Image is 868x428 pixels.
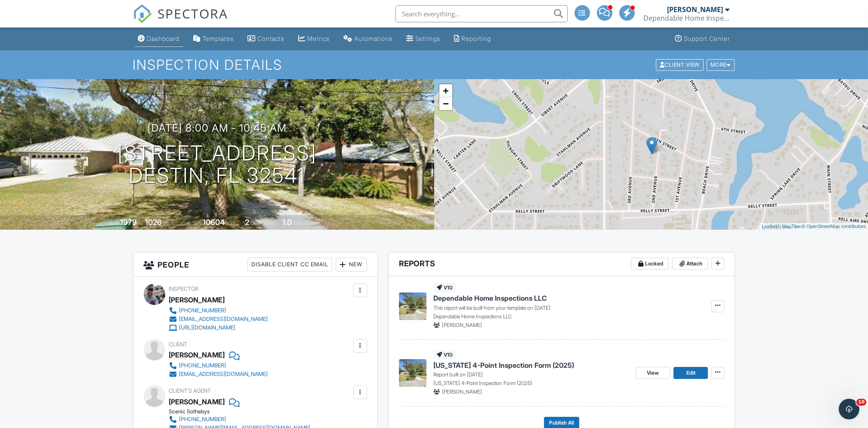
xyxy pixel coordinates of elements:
[777,224,800,229] a: © MapTiler
[109,220,119,226] span: Built
[247,258,332,271] div: Disable Client CC Email
[439,97,452,110] a: Zoom out
[169,415,311,424] a: [PHONE_NUMBER]
[179,307,226,314] div: [PHONE_NUMBER]
[169,408,318,415] div: Scenic Sothebys
[308,35,330,42] div: Metrics
[762,224,776,229] a: Leaflet
[163,220,175,226] span: sq. ft.
[133,4,152,23] img: The Best Home Inspection Software - Spectora
[179,324,236,331] div: [URL][DOMAIN_NAME]
[179,416,226,423] div: [PHONE_NUMBER]
[667,5,723,14] div: [PERSON_NAME]
[439,84,452,97] a: Zoom in
[760,223,868,230] div: |
[183,220,201,226] span: Lot Size
[179,316,268,323] div: [EMAIL_ADDRESS][DOMAIN_NAME]
[293,220,318,226] span: bathrooms
[169,361,268,370] a: [PHONE_NUMBER]
[707,59,735,71] div: More
[245,218,249,227] div: 2
[147,35,180,42] div: Dashboard
[169,395,225,408] a: [PERSON_NAME]
[244,31,288,47] a: Contacts
[169,286,199,292] span: Inspector
[336,258,367,271] div: New
[340,31,396,47] a: Automations (Advanced)
[133,252,377,277] h3: People
[656,59,704,71] div: Client View
[190,31,238,47] a: Templates
[203,35,234,42] div: Templates
[117,142,317,188] h1: [STREET_ADDRESS] Destin, FL 32541
[133,12,229,30] a: SPECTORA
[135,31,183,47] a: Dashboard
[145,218,162,227] div: 1026
[169,323,268,332] a: [URL][DOMAIN_NAME]
[226,220,237,226] span: sq.ft.
[802,224,866,229] a: © OpenStreetMap contributors
[133,57,735,72] h1: Inspection Details
[158,4,229,22] span: SPECTORA
[250,220,274,226] span: bedrooms
[179,371,268,378] div: [EMAIL_ADDRESS][DOMAIN_NAME]
[169,388,211,394] span: Client's Agent
[258,35,285,42] div: Contacts
[416,35,441,42] div: Settings
[203,218,225,227] div: 10604
[120,218,137,227] div: 1979
[169,293,225,306] div: [PERSON_NAME]
[856,399,866,406] span: 10
[403,31,444,47] a: Settings
[655,61,706,68] a: Client View
[355,35,393,42] div: Automations
[169,341,188,348] span: Client
[148,122,287,134] h3: [DATE] 8:00 am - 10:45 am
[395,5,568,22] input: Search everything...
[282,218,292,227] div: 1.0
[169,348,225,361] div: [PERSON_NAME]
[295,31,334,47] a: Metrics
[644,14,730,22] div: Dependable Home Inspections LLC
[684,35,730,42] div: Support Center
[839,399,859,419] iframe: Intercom live chat
[169,306,268,315] a: [PHONE_NUMBER]
[672,31,734,47] a: Support Center
[169,315,268,323] a: [EMAIL_ADDRESS][DOMAIN_NAME]
[169,370,268,379] a: [EMAIL_ADDRESS][DOMAIN_NAME]
[462,35,491,42] div: Reporting
[179,362,226,369] div: [PHONE_NUMBER]
[451,31,495,47] a: Reporting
